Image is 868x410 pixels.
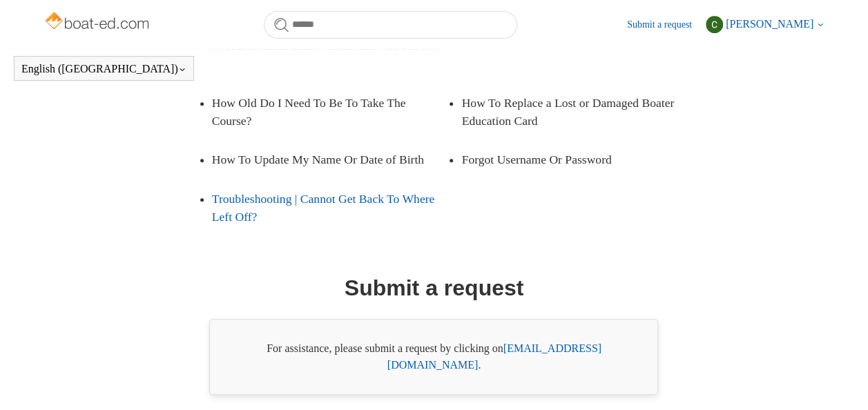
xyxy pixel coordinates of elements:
a: Submit a request [627,17,706,32]
button: [PERSON_NAME] [706,16,824,33]
h1: Submit a request [345,271,524,304]
span: [PERSON_NAME] [726,18,813,30]
a: How Old Do I Need To Be To Take The Course? [212,84,427,141]
a: Forgot Username Or Password [461,140,677,179]
input: Search [264,11,517,39]
a: How To Update My Name Or Date of Birth [212,140,427,179]
a: Troubleshooting | Cannot Get Back To Where Left Off? [212,179,448,237]
img: Boat-Ed Help Center home page [44,8,153,36]
a: How To Replace a Lost or Damaged Boater Education Card [461,84,697,141]
button: English ([GEOGRAPHIC_DATA]) [21,63,186,75]
div: For assistance, please submit a request by clicking on . [209,319,658,395]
